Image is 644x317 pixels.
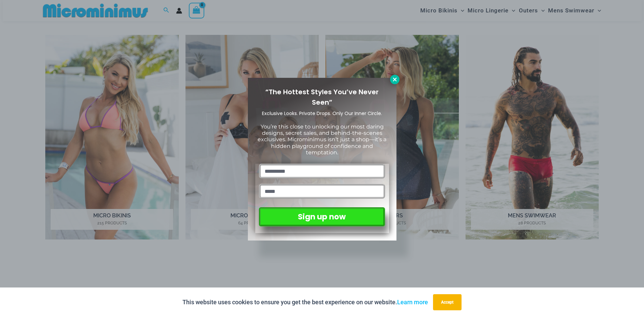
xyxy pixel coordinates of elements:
button: Sign up now [259,207,385,226]
p: This website uses cookies to ensure you get the best experience on our website. [182,297,428,307]
button: Accept [433,294,462,310]
span: “The Hottest Styles You’ve Never Seen” [265,87,379,107]
span: Exclusive Looks. Private Drops. Only Our Inner Circle. [262,110,382,117]
a: Learn more [397,299,428,306]
span: You’re this close to unlocking our most daring designs, secret sales, and behind-the-scenes exclu... [258,123,386,156]
button: Close [390,75,399,84]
